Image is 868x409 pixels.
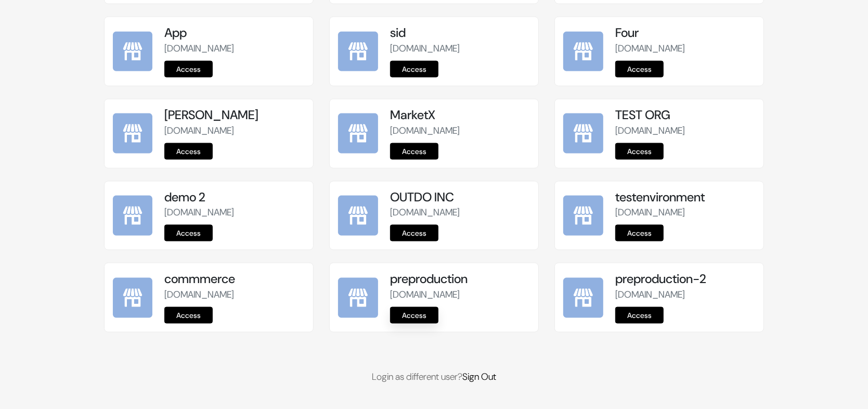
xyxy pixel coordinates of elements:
a: Access [390,61,438,78]
img: App [113,32,153,72]
h5: Four [615,25,755,41]
p: [DOMAIN_NAME] [164,124,304,138]
a: Access [164,225,213,241]
img: testenvironment [563,196,603,236]
img: OUTDO INC [338,196,378,236]
p: [DOMAIN_NAME] [390,206,530,220]
h5: TEST ORG [615,108,755,123]
img: kamal Da [113,113,153,154]
h5: testenvironment [615,190,755,205]
h5: preproduction [390,272,530,287]
a: Access [164,307,213,324]
img: TEST ORG [563,113,603,154]
p: Login as different user? [104,370,765,384]
p: [DOMAIN_NAME] [390,42,530,56]
p: [DOMAIN_NAME] [390,288,530,302]
h5: sid [390,25,530,41]
img: commmerce [113,278,153,318]
a: Access [615,225,664,241]
p: [DOMAIN_NAME] [390,124,530,138]
p: [DOMAIN_NAME] [615,42,755,56]
p: [DOMAIN_NAME] [164,288,304,302]
img: Four [563,32,603,72]
p: [DOMAIN_NAME] [615,124,755,138]
h5: [PERSON_NAME] [164,108,304,123]
p: [DOMAIN_NAME] [164,206,304,220]
h5: OUTDO INC [390,190,530,205]
a: Access [164,61,213,78]
a: Access [390,143,438,160]
img: sid [338,32,378,72]
h5: commmerce [164,272,304,287]
img: preproduction [338,278,378,318]
h5: preproduction-2 [615,272,755,287]
h5: demo 2 [164,190,304,205]
p: [DOMAIN_NAME] [615,206,755,220]
a: Sign Out [462,370,496,383]
h5: App [164,25,304,41]
img: demo 2 [113,196,153,236]
a: Access [390,225,438,241]
a: Access [164,143,213,160]
img: preproduction-2 [563,278,603,318]
a: Access [390,307,438,324]
a: Access [615,307,664,324]
p: [DOMAIN_NAME] [615,288,755,302]
img: MarketX [338,113,378,154]
a: Access [615,143,664,160]
p: [DOMAIN_NAME] [164,42,304,56]
h5: MarketX [390,108,530,123]
a: Access [615,61,664,78]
